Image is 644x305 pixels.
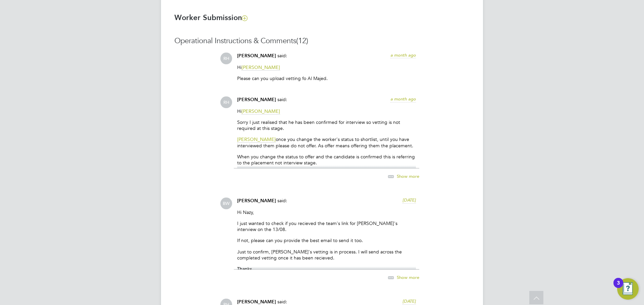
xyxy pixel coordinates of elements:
[237,136,416,148] p: once you change the worker's status to shortlist, until you have interviewed them please do not o...
[397,274,419,280] span: Show more
[241,108,280,115] span: [PERSON_NAME]
[220,96,232,108] span: RH
[277,299,287,305] span: said:
[174,36,470,46] h3: Operational Instructions & Comments
[174,13,247,22] b: Worker Submission
[220,198,232,209] span: BW
[237,154,416,166] p: When you change the status to offer and the candidate is confirmed this is referring to the place...
[296,36,308,45] span: (12)
[237,266,416,278] p: Thanks, [PERSON_NAME].
[277,53,287,59] span: said:
[397,173,419,179] span: Show more
[237,299,276,305] span: [PERSON_NAME]
[390,96,416,102] span: a month ago
[390,52,416,58] span: a month ago
[237,198,276,204] span: [PERSON_NAME]
[237,119,416,131] p: Sorry I just realised that he has been confirmed for interview so vetting is not required at this...
[237,108,416,114] p: Hi
[617,278,639,300] button: Open Resource Center, 3 new notifications
[237,136,276,143] span: [PERSON_NAME]
[277,198,287,204] span: said:
[237,97,276,102] span: [PERSON_NAME]
[277,96,287,102] span: said:
[237,220,416,232] p: I just wanted to check if you recieved the team's link for [PERSON_NAME]'s interview on the 13/08.
[237,237,416,243] p: If not, please can you provide the best email to send it too.
[402,298,416,304] span: [DATE]
[237,53,276,59] span: [PERSON_NAME]
[617,283,620,292] div: 3
[237,64,416,70] p: Hi
[237,75,416,81] p: Please can you upload vetting fo Al Majed.
[402,197,416,203] span: [DATE]
[220,53,232,64] span: RH
[237,209,416,215] p: Hi Nazy,
[241,64,280,71] span: [PERSON_NAME]
[237,249,416,261] p: Just to confirm, [PERSON_NAME]'s vetting is in process. I will send across the completed vetting ...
